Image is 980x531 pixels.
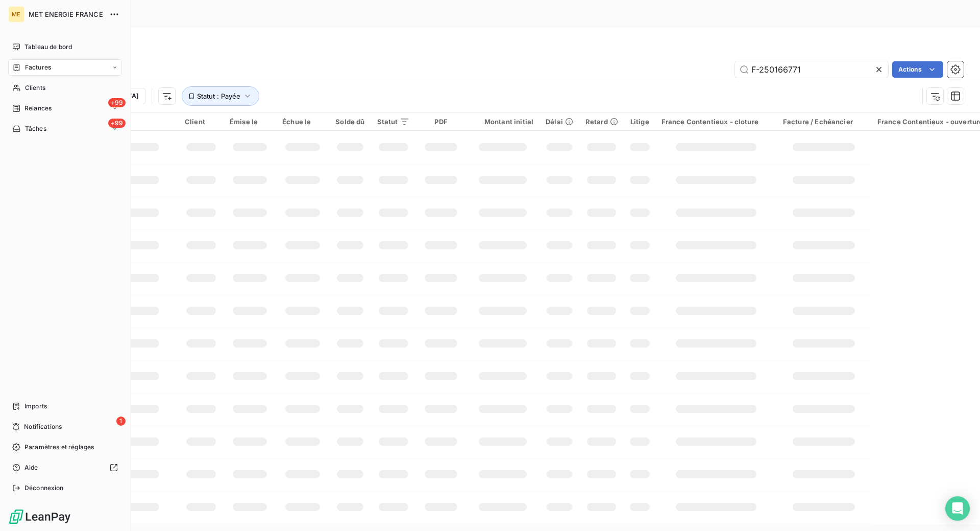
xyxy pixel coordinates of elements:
div: Montant initial [472,118,533,126]
span: Notifications [24,422,62,431]
div: Facture / Echéancier [783,118,865,126]
span: +99 [108,98,126,107]
div: PDF [422,118,459,126]
input: Rechercher [735,61,888,78]
a: Tableau de bord [8,39,122,55]
div: Délai [546,118,573,126]
div: Open Intercom Messenger [945,496,970,521]
span: Imports [24,402,47,411]
a: Imports [8,398,122,414]
span: Aide [24,463,38,472]
span: +99 [108,119,126,128]
a: Factures [8,59,122,76]
button: Statut : Payée [182,86,259,106]
span: Tâches [25,124,46,133]
div: Statut [377,118,410,126]
div: Émise le [230,118,270,126]
a: Paramètres et réglages [8,439,122,455]
a: +99Relances [8,100,122,117]
span: Paramètres et réglages [24,443,94,452]
span: Factures [25,63,51,72]
div: Litige [630,118,649,126]
span: Tableau de bord [24,42,72,52]
div: Échue le [282,118,323,126]
span: Relances [24,104,52,113]
span: 1 [116,417,126,426]
div: Client [185,118,217,126]
span: Déconnexion [24,483,64,493]
span: Statut : Payée [197,92,240,100]
button: Actions [892,61,943,78]
span: Clients [25,83,45,93]
a: Aide [8,459,122,476]
div: Solde dû [335,118,364,126]
img: Logo LeanPay [8,509,71,525]
a: Clients [8,80,122,96]
div: France Contentieux - cloture [661,118,771,126]
div: Retard [585,118,618,126]
a: +99Tâches [8,121,122,137]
